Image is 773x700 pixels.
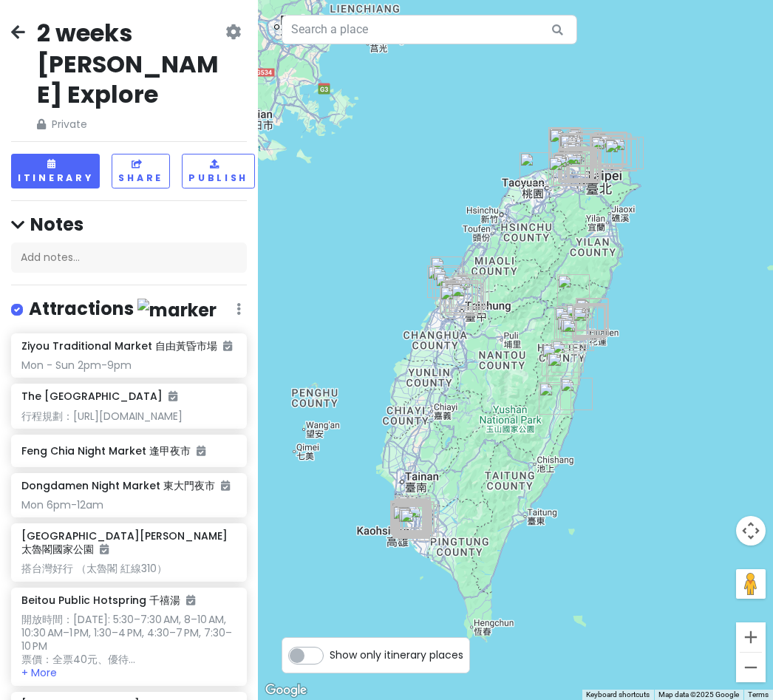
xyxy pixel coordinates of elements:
[21,444,236,458] h6: Feng Chia Night Market 逢甲夜市
[542,151,587,195] div: 微間素生 MI-KAN STUDIO
[11,242,247,273] div: Add notes...
[545,122,589,166] div: 屋穀雜糧·私房菜 (無菜單料理）
[392,491,437,535] div: Ziyou Traditional Market 自由黃昏市場
[426,261,471,305] div: 法奇甜點-FUDGE
[384,495,429,540] div: 瑪莎咖啡柴山館MaseCafè
[21,339,232,353] h6: Ziyou Traditional Market 自由黃昏市場
[21,498,236,512] div: Mon 6pm-12am
[593,127,637,171] div: 望幽谷濱海步道
[386,500,431,544] div: Shoreline Coffee & Roaster
[554,140,598,185] div: ASW TEA HOUSE
[599,133,643,177] div: 阿柑姨芋圓：九份傳統甜點
[736,569,766,599] button: Drag Pegman onto the map to open Street View
[392,489,436,534] div: Taiwan High Speed Rail Zuoying Station
[554,142,598,186] div: 得正#台北西門計劃 （飲料）
[561,143,605,187] div: 🎄 台北統一時代百貨
[554,129,598,173] div: 北投圖書館
[559,128,603,172] div: 豆留森林 (brunch/cafe)
[394,503,438,547] div: G.A. 冰淇淋_La Glacerie Artisanale
[392,492,437,537] div: Cheng Tsung Duck Rice
[390,495,435,540] div: 君腿庫飯 - 好吃的豬腳飯👍🏻👍🏻👍🏻
[593,129,638,173] div: Badouzi Station 八斗子車站
[554,313,598,357] div: 白鮑溪戲水區
[552,143,596,187] div: 藍居古早味餛飩麵
[550,146,594,191] div: 阿華肉羹
[554,128,599,172] div: 地熱谷 Free (20 July重新開幕）-手湯♨️
[100,544,109,554] i: Added to itinerary
[553,144,597,188] div: Nanjichang Night Market 南機場夜市
[330,647,463,663] span: Show only itinerary places
[21,562,236,575] div: 搭台灣好行 （太魯閣 紅線310）
[548,301,593,345] div: 彎月峽谷
[570,292,614,336] div: 七星潭特地風景區
[543,123,588,167] div: 時光樹影-Memory 河岸景觀餐廳
[384,495,429,539] div: Moonlight Sea
[440,277,484,322] div: （甜點）窩巷 ᴴᴵᴰᴰᴱᴺ ᴸᴬᴺᴱ
[585,130,629,174] div: A6263吳姳麵館
[186,595,195,605] i: Added to itinerary
[424,251,469,295] div: 高美濕地
[11,154,100,188] button: Itinerary
[439,276,483,321] div: （甜點）蒔初甜點五權店 Originl'a Tart & Dessert
[542,347,586,391] div: 花蓮糖廠
[560,133,605,177] div: 咖朵咖啡 - 士林秘境咖啡
[21,666,57,679] button: + More
[11,213,247,236] h4: Notes
[387,498,432,543] div: 登山街60巷的記憶_哈瑪星溜滑梯
[599,132,643,177] div: Jiufen Old Street
[569,299,613,343] div: 中一豆花
[552,143,596,188] div: 艋舺夜市｜東港旗魚串
[393,496,437,540] div: 慶雲街外省麵
[29,297,217,322] h4: Attractions
[21,594,195,607] h6: Beitou Public Hotspring 千禧湯
[112,154,170,188] button: Share
[586,690,650,700] button: Keyboard shortcuts
[434,280,478,324] div: HSR Taichung Station 台中高鐵站
[421,259,466,304] div: 此時甜點店(是否還有甜點請瀏覽FB文章 ；所有資訊以FB為主)
[435,275,479,319] div: 漁人町星光市集(Sept 29新開幕的夜市）- 結合日式風情
[748,690,769,699] a: Terms
[437,271,482,315] div: K Hotel
[21,613,236,667] div: 開放時間：[DATE]: 5:30–7:30 AM, 8–10 AM, 10:30 AM–1 PM, 1:30–4 PM, 4:30–7 PM, 7:30–10 PM 票價：全票40元、優待...
[21,410,236,423] div: 行程規劃：[URL][DOMAIN_NAME]
[570,293,614,337] div: 龍宮 (cafe)
[601,131,645,175] div: 濂洞國小階梯步道
[556,136,600,180] div: 🌟Shilin Night Market 士林夜市
[443,272,487,316] div: 洞豆腐 酸白菜麻辣鍋 （lunch/dinner/late supper option)
[736,516,766,546] button: Map camera controls
[547,148,591,192] div: 曼士茶Manstea-板橋府中店
[556,313,600,357] div: 花蓮落羽松森林~鈺展苗圃
[736,622,766,652] button: Zoom in
[392,495,437,540] div: 紅鼻子豬腳 十全店
[168,391,177,401] i: Added to itinerary
[554,372,599,416] div: 🌊石梯坪單面山（注意浪！） : 火山岩海蝕地質景觀
[221,480,230,491] i: Added to itinerary
[37,18,222,110] h2: 2 weeks [PERSON_NAME] Explore
[555,127,599,171] div: Sulfur Valley Recreation Area 硫磺谷遊憩區
[389,492,434,537] div: 新台灣原味懷舊餐廳 高雄館 （lunch option)
[443,276,488,321] div: 🎄 三井lalaport購物中心 （台中火車站步行10分鐘）
[223,341,232,351] i: Added to itinerary
[429,267,474,311] div: 滔月景觀咖啡廳- 台中 人氣夜景約會餐廳 熱門聚會聚餐場地出租 網紅網美首選打卡推薦 平價必吃美食餐廳
[446,269,490,313] div: 台中總站夜市 （一三五六日有營業）
[540,347,585,391] div: 馬太鞍欣綠農園
[536,338,580,382] div: 花蓮萬榮野溪溫泉
[392,503,436,547] div: 🎄高雄夢時代購物中心 Dream Mall
[551,268,596,313] div: Taroko National Park 太魯閣國家公園
[21,359,236,372] div: Mon - Sun 2pm-9pm
[589,126,633,171] div: 閑閑 sian sian （老宅甜點）
[658,690,739,699] span: Map data ©2025 Google
[545,334,590,378] div: 花手巾植物染工坊 - 官網預約好像比kkday/Klook 便宜
[37,116,222,132] span: Private
[389,494,434,538] div: 龍貓美術館捷運輕軌
[605,131,650,175] div: Nanya Rock 南雅奇岩
[21,479,230,492] h6: Dongdamen Night Market 東大門夜市
[567,302,611,346] div: 玉里橋頭臭豆腐-花蓮店
[391,497,435,541] div: 六合夜市 （捷運：美麗島站11號出口）
[588,126,633,170] div: Gong Yu - 2F Chens Delight甜點
[563,141,607,186] div: Raohe Night Market 饒河夜市
[548,147,592,191] div: 🎄 新北市政府：市民廣場 （耶誕城主燈）
[388,489,432,534] div: 劉家酸白菜火鍋 左營創始店
[282,15,577,44] input: Search a place
[533,376,577,421] div: 嘉茗茶園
